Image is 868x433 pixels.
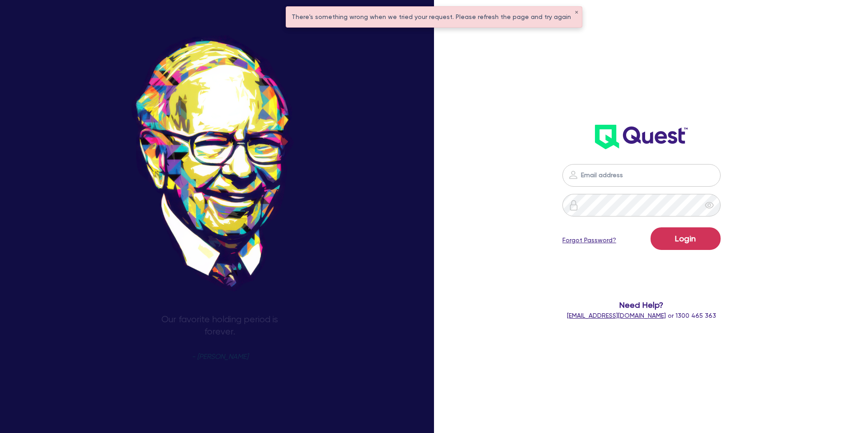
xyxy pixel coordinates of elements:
[595,125,688,149] img: wH2k97JdezQIQAAAABJRU5ErkJggg==
[568,169,579,180] img: icon-password
[705,201,714,210] span: eye
[192,353,248,360] span: - [PERSON_NAME]
[567,312,716,319] span: or 1300 465 363
[562,235,616,245] a: Forgot Password?
[562,164,721,187] input: Email address
[567,312,666,319] a: [EMAIL_ADDRESS][DOMAIN_NAME]
[651,227,721,250] button: Login
[286,7,582,27] div: There's something wrong when we tried your request. Please refresh the page and try again
[568,200,579,211] img: icon-password
[575,10,578,15] button: ✕
[525,299,758,311] span: Need Help?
